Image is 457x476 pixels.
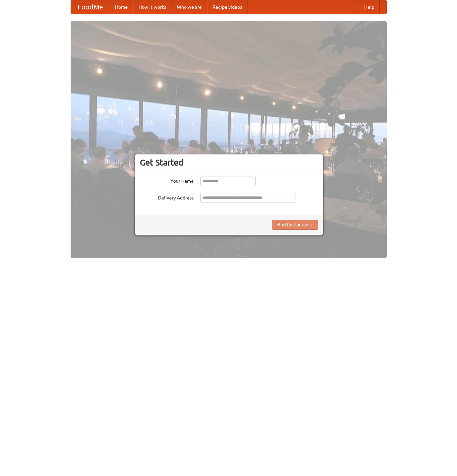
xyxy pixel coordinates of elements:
[359,0,380,14] a: Help
[172,0,207,14] a: Who we are
[140,176,194,184] label: Your Name
[71,0,110,14] a: FoodMe
[272,220,318,230] button: Find Restaurants!
[207,0,247,14] a: Recipe videos
[110,0,133,14] a: Home
[140,157,318,168] h3: Get Started
[133,0,172,14] a: How it works
[140,193,194,201] label: Delivery Address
